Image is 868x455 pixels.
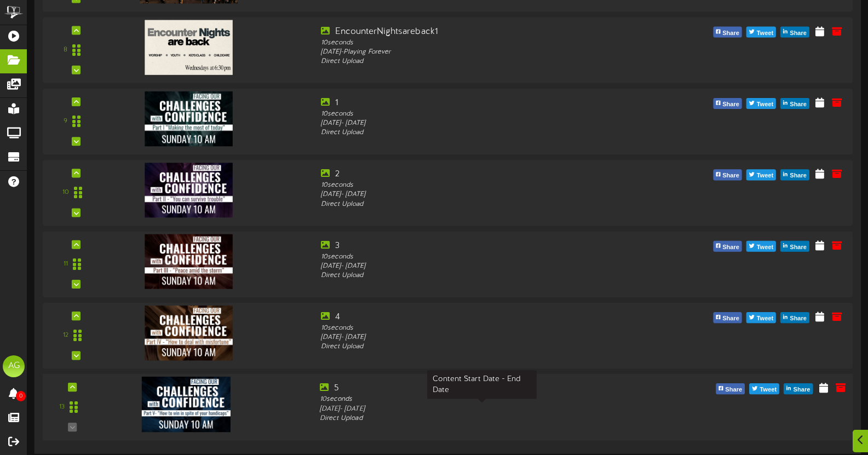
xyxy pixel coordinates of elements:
[62,188,69,198] div: 10
[16,391,26,401] span: 0
[713,27,742,38] button: Share
[321,110,642,119] div: 10 seconds
[321,252,642,262] div: 10 seconds
[321,48,642,57] div: [DATE] - Playing Forever
[321,181,642,190] div: 10 seconds
[780,241,809,252] button: Share
[321,38,642,47] div: 10 seconds
[321,324,642,333] div: 10 seconds
[145,306,233,360] img: 48bf8b6d-fe1a-4de9-a9f0-c3b1fa9055bb.jpg
[321,342,642,352] div: Direct Upload
[59,402,65,412] div: 13
[142,377,231,432] img: 6b61f9aa-5058-49d8-aef6-fc52e834b47e.jpg
[713,98,742,109] button: Share
[720,313,741,325] span: Share
[321,26,642,38] div: EncounterNightsareback1
[716,383,745,394] button: Share
[746,312,776,323] button: Tweet
[746,241,776,252] button: Tweet
[321,128,642,137] div: Direct Upload
[64,260,68,269] div: 11
[720,241,741,254] span: Share
[755,313,775,325] span: Tweet
[321,262,642,271] div: [DATE] - [DATE]
[321,190,642,199] div: [DATE] - [DATE]
[321,97,642,110] div: 1
[755,170,775,182] span: Tweet
[145,234,233,289] img: 35f5800a-ad2a-4d0a-bc6c-9582b8a63e1e.jpg
[320,395,644,404] div: 10 seconds
[787,27,809,39] span: Share
[320,414,644,423] div: Direct Upload
[321,200,642,209] div: Direct Upload
[787,99,809,111] span: Share
[757,384,779,396] span: Tweet
[780,27,809,38] button: Share
[755,241,775,254] span: Tweet
[755,27,775,39] span: Tweet
[787,313,809,325] span: Share
[321,168,642,181] div: 2
[749,383,779,394] button: Tweet
[3,355,25,377] div: AG
[64,45,67,55] div: 8
[784,383,813,394] button: Share
[791,384,812,396] span: Share
[780,170,809,181] button: Share
[321,240,642,252] div: 3
[720,170,741,182] span: Share
[780,98,809,109] button: Share
[720,27,741,39] span: Share
[720,99,741,111] span: Share
[145,163,233,217] img: 8a227824-c40e-4da7-b9e9-0992595c86e1.jpg
[320,382,644,395] div: 5
[787,241,809,254] span: Share
[321,311,642,324] div: 4
[64,117,67,126] div: 9
[746,98,776,109] button: Tweet
[755,99,775,111] span: Tweet
[713,170,742,181] button: Share
[63,331,68,341] div: 12
[723,384,744,396] span: Share
[321,119,642,128] div: [DATE] - [DATE]
[713,312,742,323] button: Share
[321,57,642,66] div: Direct Upload
[145,20,233,74] img: 991e26f3-c170-4816-b7af-df7795077f8d.jpg
[321,333,642,342] div: [DATE] - [DATE]
[787,170,809,182] span: Share
[746,170,776,181] button: Tweet
[713,241,742,252] button: Share
[145,91,233,146] img: 454e7764-9844-4d55-9b62-6b5586ac4d2e.jpg
[321,271,642,280] div: Direct Upload
[320,405,644,414] div: [DATE] - [DATE]
[746,27,776,38] button: Tweet
[780,312,809,323] button: Share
